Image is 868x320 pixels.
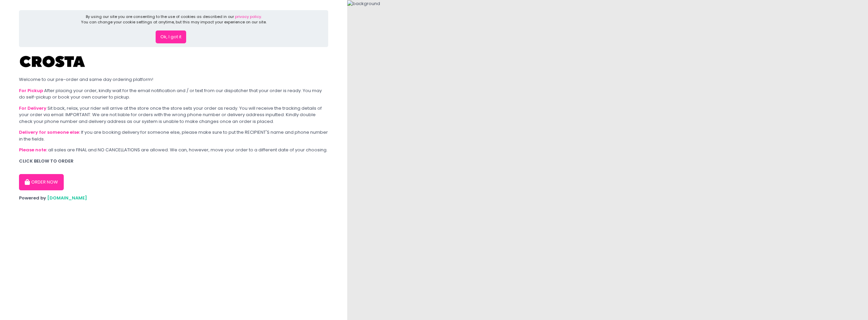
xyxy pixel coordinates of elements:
[235,14,262,19] a: privacy policy.
[47,195,87,201] a: [DOMAIN_NAME]
[19,87,43,94] b: For Pickup
[19,76,328,83] div: Welcome to our pre-order and same day ordering platform!
[19,147,328,153] div: all sales are FINAL and NO CANCELLATIONS are allowed. We can, however, move your order to a diffe...
[19,87,328,101] div: After placing your order, kindly wait for the email notification and / or text from our dispatche...
[19,51,87,72] img: Crosta Pizzeria
[19,158,328,165] div: CLICK BELOW TO ORDER
[19,147,47,153] b: Please note:
[81,14,267,25] div: By using our site you are consenting to the use of cookies as described in our You can change you...
[19,129,328,142] div: If you are booking delivery for someone else, please make sure to put the RECIPIENT'S name and ph...
[19,174,64,190] button: ORDER NOW
[19,105,328,125] div: Sit back, relax, your rider will arrive at the store once the store sets your order as ready. You...
[156,30,186,43] button: Ok, I got it
[19,195,328,201] div: Powered by
[19,129,80,135] b: Delivery for someone else:
[19,105,46,111] b: For Delivery
[347,0,380,7] img: background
